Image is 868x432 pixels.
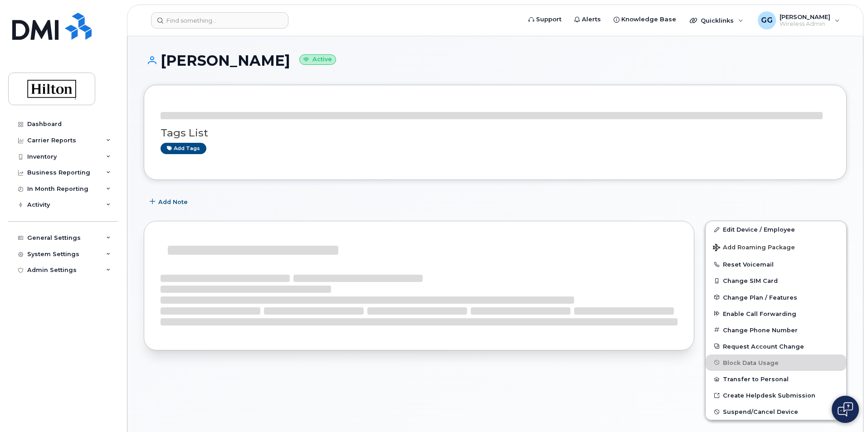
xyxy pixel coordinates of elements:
span: Enable Call Forwarding [723,310,796,317]
span: Suspend/Cancel Device [723,408,798,415]
button: Block Data Usage [706,354,846,371]
h1: [PERSON_NAME] [144,53,847,68]
a: Create Helpdesk Submission [706,387,846,403]
button: Add Roaming Package [706,238,846,256]
h3: Tags List [161,127,830,139]
span: Add Roaming Package [713,244,795,252]
button: Change Phone Number [706,322,846,338]
img: Open chat [838,402,853,417]
button: Enable Call Forwarding [706,306,846,322]
a: Add tags [161,143,206,154]
small: Active [299,54,336,65]
button: Add Note [144,194,195,210]
button: Suspend/Cancel Device [706,403,846,420]
button: Change Plan / Features [706,289,846,306]
a: Edit Device / Employee [706,221,846,238]
span: Change Plan / Features [723,294,797,301]
span: Add Note [158,198,188,206]
button: Request Account Change [706,338,846,354]
button: Change SIM Card [706,272,846,289]
button: Transfer to Personal [706,371,846,387]
button: Reset Voicemail [706,256,846,272]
